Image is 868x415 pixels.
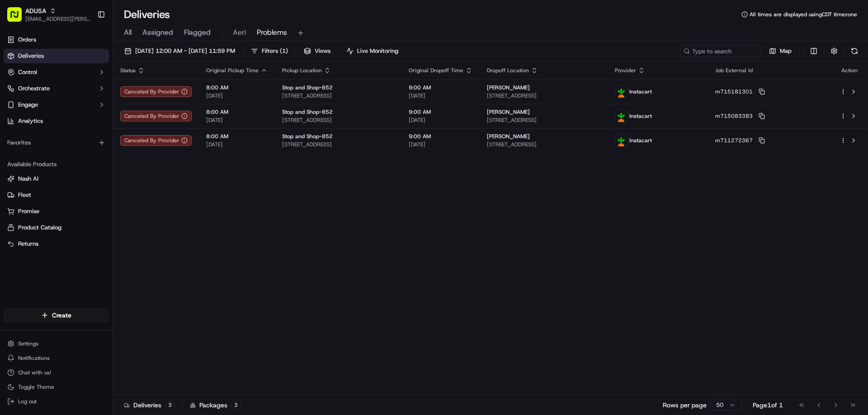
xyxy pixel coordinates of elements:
[231,401,241,409] div: 3
[487,117,600,124] span: [STREET_ADDRESS]
[31,86,148,95] div: Start new chat
[315,47,330,55] span: Views
[90,153,109,160] span: Pylon
[18,117,43,125] span: Analytics
[120,135,192,146] div: Canceled By Provider
[18,240,38,248] span: Returns
[4,381,109,393] button: Toggle Theme
[85,131,145,140] span: API Documentation
[124,7,170,22] h1: Deliveries
[120,111,192,121] button: Canceled By Provider
[5,127,73,144] a: 📗Knowledge Base
[282,67,322,74] span: Pickup Location
[7,191,105,199] a: Fleet
[206,67,259,74] span: Original Pickup Time
[487,133,530,140] span: [PERSON_NAME]
[184,27,211,38] span: Flagged
[282,92,394,99] span: [STREET_ADDRESS]
[9,36,165,51] p: Welcome 👋
[4,81,109,96] button: Orchestrate
[18,131,69,140] span: Knowledge Base
[715,88,765,95] button: m715181301
[18,84,50,93] span: Orchestrate
[753,401,783,410] div: Page 1 of 1
[9,132,16,139] div: 📗
[715,88,753,95] span: m715181301
[409,84,472,91] span: 9:00 AM
[18,175,38,183] span: Nash AI
[206,84,268,91] span: 8:00 AM
[206,141,268,148] span: [DATE]
[52,311,71,320] span: Create
[25,6,46,15] button: ADUSA
[487,67,529,74] span: Dropoff Location
[206,117,268,124] span: [DATE]
[124,401,175,410] div: Deliveries
[247,45,292,57] button: Filters(1)
[663,401,707,410] p: Rows per page
[715,112,753,120] span: m715083383
[4,49,109,63] a: Deliveries
[18,68,37,76] span: Control
[409,117,472,124] span: [DATE]
[4,220,109,235] button: Product Catalog
[18,224,61,232] span: Product Catalog
[4,188,109,202] button: Fleet
[409,133,472,140] span: 9:00 AM
[487,92,600,99] span: [STREET_ADDRESS]
[4,4,94,25] button: ADUSA[EMAIL_ADDRESS][PERSON_NAME][DOMAIN_NAME]
[715,137,765,144] button: m711272367
[18,354,50,362] span: Notifications
[120,86,192,97] button: Canceled By Provider
[262,47,288,55] span: Filters
[4,98,109,112] button: Engage
[342,45,402,57] button: Live Monitoring
[4,308,109,322] button: Create
[31,95,114,103] div: We're available if you need us!
[18,383,54,391] span: Toggle Theme
[9,9,27,27] img: Nash
[780,47,792,55] span: Map
[76,132,84,139] div: 💻
[120,45,239,57] button: [DATE] 12:00 AM - [DATE] 11:59 PM
[840,67,859,74] div: Action
[409,67,463,74] span: Original Dropoff Time
[409,141,472,148] span: [DATE]
[142,27,173,38] span: Assigned
[4,352,109,364] button: Notifications
[4,114,109,128] a: Analytics
[4,395,109,408] button: Log out
[73,127,149,144] a: 💻API Documentation
[750,11,857,18] span: All times are displayed using CDT timezone
[7,240,105,248] a: Returns
[615,135,627,146] img: profile_instacart_ahold_partner.png
[18,340,38,347] span: Settings
[154,89,165,100] button: Start new chat
[300,45,335,57] button: Views
[680,45,761,57] input: Type to search
[4,366,109,379] button: Chat with us!
[282,108,333,116] span: Stop and Shop-852
[4,157,109,172] div: Available Products
[409,108,472,116] span: 9:00 AM
[18,191,31,199] span: Fleet
[25,15,90,23] button: [EMAIL_ADDRESS][PERSON_NAME][DOMAIN_NAME]
[4,33,109,47] a: Orders
[615,86,627,98] img: profile_instacart_ahold_partner.png
[282,133,333,140] span: Stop and Shop-852
[4,204,109,219] button: Promise
[629,137,652,144] span: Instacart
[18,398,37,405] span: Log out
[282,117,394,124] span: [STREET_ADDRESS]
[18,207,39,215] span: Promise
[9,86,25,103] img: 1736555255976-a54dd68f-1ca7-489b-9aae-adbdc363a1c4
[487,141,600,148] span: [STREET_ADDRESS]
[7,224,105,232] a: Product Catalog
[4,237,109,251] button: Returns
[7,175,105,183] a: Nash AI
[357,47,398,55] span: Live Monitoring
[282,84,333,91] span: Stop and Shop-852
[487,108,530,116] span: [PERSON_NAME]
